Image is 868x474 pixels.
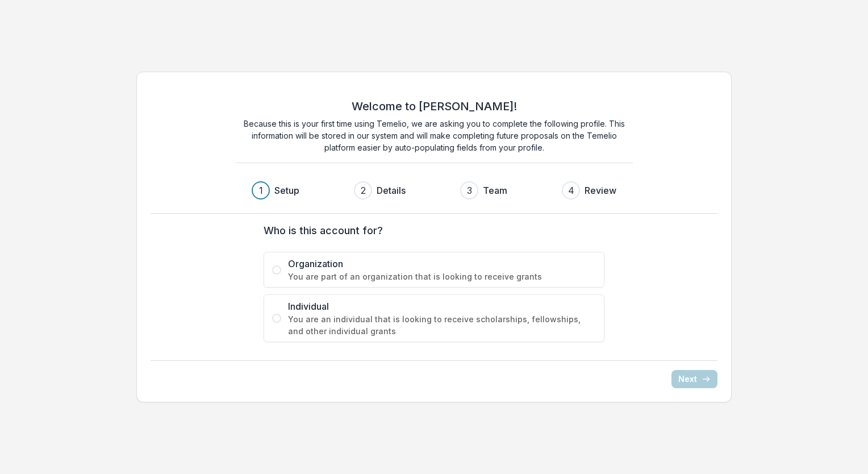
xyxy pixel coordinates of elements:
p: Because this is your first time using Temelio, we are asking you to complete the following profil... [235,118,633,153]
div: 3 [467,184,472,197]
label: Who is this account for? [264,223,598,238]
span: Organization [288,257,596,271]
h2: Welcome to [PERSON_NAME]! [352,99,517,113]
h3: Details [377,184,406,197]
h3: Review [585,184,616,197]
h3: Team [483,184,507,197]
span: Individual [288,300,596,313]
div: 1 [259,184,263,197]
div: 2 [361,184,366,197]
span: You are an individual that is looking to receive scholarships, fellowships, and other individual ... [288,313,596,337]
div: Progress [252,181,616,199]
div: 4 [568,184,574,197]
span: You are part of an organization that is looking to receive grants [288,271,596,282]
h3: Setup [274,184,299,197]
button: Next [671,370,717,388]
